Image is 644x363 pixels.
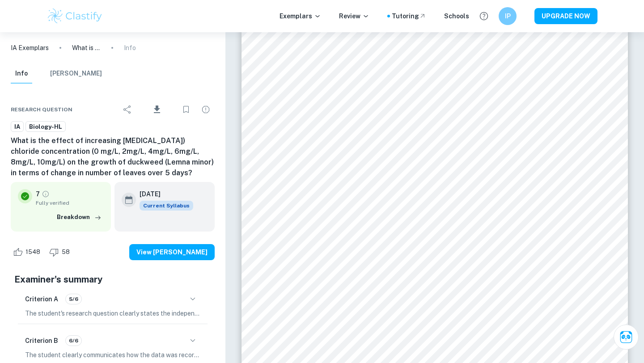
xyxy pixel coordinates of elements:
h5: Examiner's summary [14,273,211,286]
button: [PERSON_NAME] [50,64,102,84]
img: Clastify logo [47,7,103,25]
button: View [PERSON_NAME] [129,244,215,260]
span: Research question [11,106,72,114]
p: What is the effect of increasing [MEDICAL_DATA]) chloride concentration (0 mg/L, 2mg/L, 4mg/L, 6m... [72,43,101,53]
div: Bookmark [177,101,195,118]
button: Breakdown [55,211,104,224]
button: Ask Clai [614,325,639,350]
a: IA Exemplars [11,43,49,53]
h6: Criterion B [25,336,58,346]
button: IP [499,7,517,25]
button: UPGRADE NOW [534,8,597,24]
p: Exemplars [280,11,321,21]
p: 7 [36,189,40,199]
span: 1548 [21,248,45,257]
a: Tutoring [392,11,426,21]
span: Fully verified [36,199,104,207]
h6: [DATE] [140,189,186,199]
button: Help and Feedback [476,8,491,24]
div: Report issue [197,101,215,118]
a: Biology-HL [25,121,66,132]
div: This exemplar is based on the current syllabus. Feel free to refer to it for inspiration/ideas wh... [140,201,193,211]
p: Info [124,43,136,53]
h6: IP [503,11,513,21]
div: Dislike [47,245,75,259]
p: The student clearly communicates how the data was recorded and processed, providing a detailed ex... [25,350,200,360]
p: The student's research question clearly states the independent and dependent variables, along wit... [25,308,200,318]
a: Grade fully verified [42,190,50,198]
p: Review [339,11,369,21]
h6: What is the effect of increasing [MEDICAL_DATA]) chloride concentration (0 mg/L, 2mg/L, 4mg/L, 6m... [11,135,215,178]
a: Schools [444,11,469,21]
div: Download [138,98,175,121]
button: Info [11,64,32,84]
span: Current Syllabus [140,201,193,211]
span: 5/6 [66,295,81,303]
span: IA [11,122,23,131]
span: 6/6 [66,337,81,345]
span: 58 [57,248,75,257]
div: Like [11,245,45,259]
span: Biology-HL [26,122,65,131]
a: IA [11,121,24,132]
div: Share [119,101,136,118]
h6: Criterion A [25,294,58,304]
